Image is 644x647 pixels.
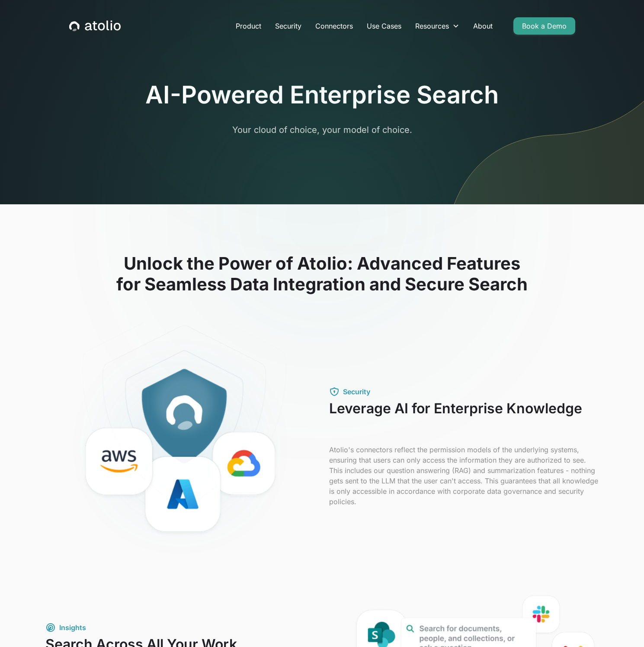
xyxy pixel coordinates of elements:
[268,17,308,35] a: Security
[513,17,575,35] a: Book a Demo
[156,123,488,136] p: Your cloud of choice, your model of choice.
[601,605,644,647] iframe: Chat Widget
[329,400,599,434] h3: Leverage AI for Enterprise Knowledge
[466,17,500,35] a: About
[329,444,599,507] p: Atolio's connectors reflect the permission models of the underlying systems, ensuring that users ...
[45,322,315,571] img: image
[45,253,599,295] h2: Unlock the Power of Atolio: Advanced Features for Seamless Data Integration and Secure Search
[69,20,121,32] a: home
[408,17,466,35] div: Resources
[360,17,408,35] a: Use Cases
[229,17,268,35] a: Product
[59,622,86,633] div: Insights
[308,17,360,35] a: Connectors
[415,21,449,31] div: Resources
[145,80,499,109] h1: AI-Powered Enterprise Search
[441,3,644,204] img: line
[343,386,370,397] div: Security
